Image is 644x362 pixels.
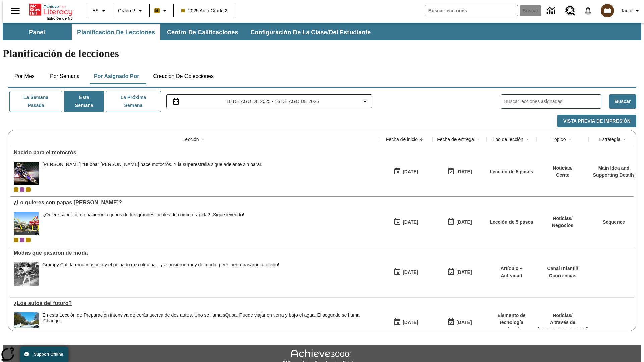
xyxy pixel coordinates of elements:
[47,16,73,20] span: Edición de NJ
[92,7,99,14] span: ES
[14,250,376,256] div: Modas que pasaron de moda
[561,2,579,20] a: Centro de recursos, Se abrirá en una pestaña nueva.
[20,347,68,362] button: Support Offline
[162,24,244,40] button: Centro de calificaciones
[42,262,279,286] div: Grumpy Cat, la roca mascota y el peinado de colmena... ¡se pusieron muy de moda, pero luego pasar...
[26,187,31,192] div: New 2025 class
[8,68,41,84] button: Por mes
[609,94,636,109] button: Buscar
[42,162,262,167] p: [PERSON_NAME] "Bubba" [PERSON_NAME] hace motocrós. Y la superestrella sigue adelante sin parar.
[557,115,636,128] button: Vista previa de impresión
[14,212,39,235] img: Uno de los primeros locales de McDonald's, con el icónico letrero rojo y los arcos amarillos.
[64,91,104,112] button: Esta semana
[148,68,219,84] button: Creación de colecciones
[5,1,25,21] button: Abrir el menú lateral
[490,168,533,175] p: Lección de 5 pasos
[118,7,135,14] span: Grado 2
[621,7,632,14] span: Tauto
[14,250,376,256] a: Modas que pasaron de moda, Lecciones
[597,2,618,19] button: Escoja un nuevo avatar
[543,2,561,20] a: Centro de información
[490,265,533,279] p: Artículo + Actividad
[14,312,39,336] img: Un automóvil de alta tecnología flotando en el agua.
[14,200,376,206] div: ¿Lo quieres con papas fritas?
[72,24,160,40] button: Planificación de lecciones
[402,268,418,277] div: [DATE]
[523,135,531,143] button: Sort
[182,136,199,143] div: Lección
[14,300,376,306] a: ¿Los autos del futuro? , Lecciones
[456,318,472,327] div: [DATE]
[402,168,418,176] div: [DATE]
[14,238,18,242] div: Clase actual
[3,23,641,40] div: Subbarra de navegación
[490,219,533,226] p: Lección de 5 pasos
[14,300,376,306] div: ¿Los autos del futuro?
[245,24,376,40] button: Configuración de la clase/del estudiante
[425,5,518,16] input: Buscar campo
[3,24,70,40] button: Panel
[29,2,73,20] div: Portada
[418,135,426,143] button: Sort
[199,135,207,143] button: Sort
[42,212,244,218] div: ¿Quiere saber cómo nacieron algunos de los grandes locales de comida rápida? ¡Sigue leyendo!
[603,219,625,225] a: Sequence
[42,162,262,185] div: James "Bubba" Stewart hace motocrós. Y la superestrella sigue adelante sin parar.
[155,6,159,15] span: B
[599,136,620,143] div: Estrategia
[42,212,244,235] div: ¿Quiere saber cómo nacieron algunos de los grandes locales de comida rápida? ¡Sigue leyendo!
[492,136,523,143] div: Tipo de lección
[445,165,474,178] button: 08/10/25: Último día en que podrá accederse la lección
[490,312,533,333] p: Elemento de tecnología mejorada
[3,47,641,60] h1: Planificación de lecciones
[538,312,588,319] p: Noticias /
[20,238,24,242] div: OL 2025 Auto Grade 3
[14,187,18,192] div: Clase actual
[618,5,644,17] button: Perfil/Configuración
[553,172,572,179] p: Gente
[34,352,63,357] span: Support Offline
[169,97,369,105] button: Seleccione el intervalo de fechas opción del menú
[14,200,376,206] a: ¿Lo quieres con papas fritas?, Lecciones
[456,218,472,226] div: [DATE]
[3,24,377,40] div: Subbarra de navegación
[391,165,420,178] button: 08/04/25: Primer día en que estuvo disponible la lección
[601,4,614,17] img: avatar image
[106,91,161,112] button: La próxima semana
[42,312,360,323] testabrev: leerás acerca de dos autos. Uno se llama sQuba. Puede viajar en tierra y bajo el agua. El segundo...
[20,187,24,192] div: OL 2025 Auto Grade 3
[14,149,376,156] a: Nacido para el motocrós, Lecciones
[552,215,573,222] p: Noticias /
[226,98,319,105] span: 10 de ago de 2025 - 16 de ago de 2025
[547,272,578,279] p: Ocurrencias
[29,3,73,16] a: Portada
[361,97,369,105] svg: Collapse Date Range Filter
[152,5,171,17] button: Boost El color de la clase es anaranjado claro. Cambiar el color de la clase.
[445,316,474,329] button: 08/01/26: Último día en que podrá accederse la lección
[14,262,39,286] img: foto en blanco y negro de una chica haciendo girar unos hula-hulas en la década de 1950
[391,266,420,279] button: 07/19/25: Primer día en que estuvo disponible la lección
[579,2,597,19] a: Notificaciones
[402,218,418,226] div: [DATE]
[402,318,418,327] div: [DATE]
[9,91,62,112] button: La semana pasada
[445,266,474,279] button: 06/30/26: Último día en que podrá accederse la lección
[42,312,376,336] div: En esta Lección de Preparación intensiva de leerás acerca de dos autos. Uno se llama sQuba. Puede...
[386,136,418,143] div: Fecha de inicio
[14,149,376,156] div: Nacido para el motocrós
[474,135,482,143] button: Sort
[391,216,420,228] button: 07/26/25: Primer día en que estuvo disponible la lección
[45,68,85,84] button: Por semana
[553,165,572,172] p: Noticias /
[504,97,601,106] input: Buscar lecciones asignadas
[26,238,31,242] div: New 2025 class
